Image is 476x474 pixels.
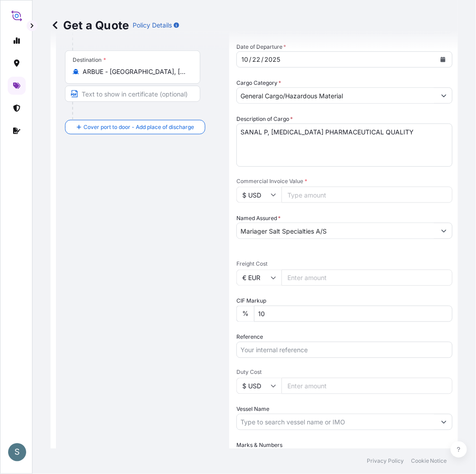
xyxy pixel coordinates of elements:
label: Description of Cargo [236,115,293,124]
input: Full name [237,223,436,239]
label: Cargo Category [236,78,281,87]
a: Cookie Notice [411,458,447,465]
span: Cover port to door - Add place of discharge [83,123,194,132]
label: Reference [236,333,263,342]
a: Privacy Policy [367,458,404,465]
input: Text to appear on certificate [65,86,200,102]
input: Enter percentage [254,306,453,322]
div: year, [263,54,281,65]
button: Show suggestions [436,223,452,239]
span: Duty Cost [236,369,453,376]
div: day, [251,54,261,65]
input: Destination [83,67,189,76]
button: Calendar [436,52,450,67]
input: Your internal reference [236,342,453,358]
p: Get a Quote [51,18,129,32]
input: Enter amount [282,270,453,286]
input: Type amount [282,187,453,203]
button: Show suggestions [436,414,452,430]
div: Destination [73,56,106,64]
label: Named Assured [236,214,281,223]
span: Commercial Invoice Value [236,178,453,185]
p: Policy Details [133,21,172,30]
div: % [236,306,254,322]
label: Vessel Name [236,405,269,414]
input: Enter amount [282,378,453,394]
div: / [249,54,251,65]
label: Marks & Numbers [236,441,282,450]
span: Freight Cost [236,261,453,268]
div: month, [240,54,249,65]
button: Cover port to door - Add place of discharge [65,120,205,134]
button: Show suggestions [436,87,452,104]
label: CIF Markup [236,297,266,306]
div: / [261,54,263,65]
input: Select a commodity type [237,87,436,104]
input: Type to search vessel name or IMO [237,414,436,430]
span: S [14,448,20,457]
